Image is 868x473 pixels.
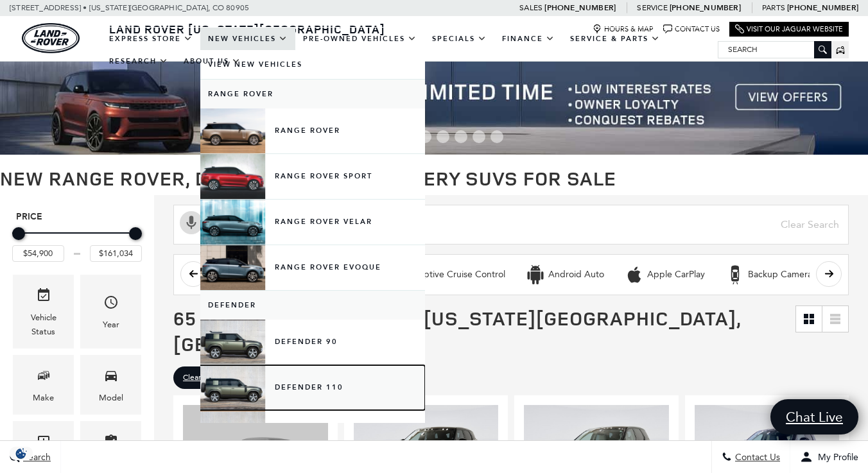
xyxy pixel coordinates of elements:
span: Chat Live [779,408,849,426]
div: Backup Camera [725,265,745,284]
a: Range Rover Evoque [200,245,425,290]
img: Land Rover [22,23,80,53]
a: Range Rover [200,80,425,108]
span: Go to slide 7 [473,130,485,143]
a: Hours & Map [593,24,654,34]
div: MakeMake [13,355,74,415]
span: Go to slide 8 [490,130,503,143]
div: Year [103,318,119,332]
span: 65 Vehicles for Sale in [US_STATE][GEOGRAPHIC_DATA], [GEOGRAPHIC_DATA] [173,305,741,357]
nav: Main Navigation [101,28,718,73]
div: ModelModel [80,355,141,415]
svg: Click to toggle on voice search [180,211,203,234]
img: Opt-Out Icon [6,447,36,460]
a: Service & Parts [562,28,668,50]
button: Backup CameraBackup Camera [718,261,819,288]
span: Features [103,431,119,457]
div: Apple CarPlay [647,269,705,280]
div: YearYear [80,275,141,348]
a: Range Rover Sport [200,154,425,199]
span: Make [36,365,51,391]
a: Defender 130 [200,411,425,456]
button: Open user profile menu [790,441,868,473]
a: [PHONE_NUMBER] [670,3,741,13]
div: Price [12,223,142,262]
span: Contact Us [732,452,780,463]
a: Defender 110 [200,365,425,410]
a: Defender 90 [200,320,425,365]
a: About Us [176,50,248,73]
a: Contact Us [663,24,720,34]
a: [PHONE_NUMBER] [544,3,616,13]
section: Click to Open Cookie Consent Modal [6,447,36,460]
div: Minimum Price [12,227,25,240]
a: Land Rover [US_STATE][GEOGRAPHIC_DATA] [101,21,393,37]
a: Pre-Owned Vehicles [295,28,424,50]
h5: Price [16,211,138,223]
a: land-rover [22,23,80,53]
a: Specials [424,28,494,50]
span: Parts [762,3,785,12]
a: [PHONE_NUMBER] [787,3,858,13]
div: Vehicle Status [22,311,64,339]
span: Clear All [183,370,212,386]
button: scroll left [180,261,206,287]
a: Range Rover [200,108,425,153]
div: Apple CarPlay [625,265,644,284]
a: Finance [494,28,562,50]
a: View New Vehicles [200,50,425,79]
a: EXPRESS STORE [101,28,200,50]
a: Range Rover Velar [200,200,425,245]
button: Android AutoAndroid Auto [519,261,611,288]
span: Land Rover [US_STATE][GEOGRAPHIC_DATA] [109,21,385,37]
span: Service [637,3,667,12]
div: Maximum Price [129,227,142,240]
a: New Vehicles [200,28,295,50]
div: Model [99,391,123,405]
a: Visit Our Jaguar Website [735,24,843,34]
input: Search [718,42,831,57]
div: Android Auto [526,265,545,284]
button: Apple CarPlayApple CarPlay [618,261,712,288]
span: Trim [36,431,51,457]
button: scroll right [816,261,842,287]
span: Model [103,365,119,391]
span: My Profile [813,452,858,463]
a: Chat Live [770,399,858,434]
div: Make [33,391,54,405]
span: Go to slide 5 [437,130,449,143]
input: Minimum [12,245,64,262]
div: Backup Camera [748,269,812,280]
input: Search Inventory [173,205,849,245]
span: Go to slide 4 [419,130,431,143]
span: Vehicle [36,284,51,311]
div: Adaptive Cruise Control [407,269,505,280]
span: Sales [519,3,542,12]
input: Maximum [90,245,142,262]
a: Defender [200,291,425,320]
a: Research [101,50,176,73]
button: Adaptive Cruise ControlAdaptive Cruise Control [378,261,512,288]
span: Go to slide 6 [455,130,467,143]
a: [STREET_ADDRESS] • [US_STATE][GEOGRAPHIC_DATA], CO 80905 [10,3,249,12]
span: Year [103,291,119,318]
div: Android Auto [548,269,604,280]
div: VehicleVehicle Status [13,275,74,348]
